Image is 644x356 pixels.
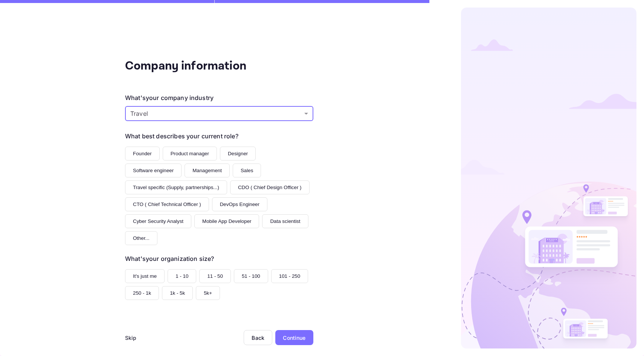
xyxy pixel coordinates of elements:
[271,269,308,283] button: 101 - 250
[234,269,268,283] button: 51 - 100
[194,214,259,228] button: Mobile App Developer
[262,214,308,228] button: Data scientist
[125,334,137,342] div: Skip
[212,197,267,211] button: DevOps Engineer
[125,164,182,177] button: Software engineer
[125,147,160,161] button: Founder
[199,269,231,283] button: 11 - 50
[125,106,313,121] div: Without label
[125,214,191,228] button: Cyber Security Analyst
[125,286,159,300] button: 250 - 1k
[125,231,157,245] button: Other...
[125,93,214,102] div: What's your company industry
[125,197,209,211] button: CTO ( Chief Technical Officer )
[125,180,227,194] button: Travel specific (Supply, partnerships...)
[196,286,220,300] button: 5k+
[185,164,230,177] button: Management
[461,8,636,348] img: logo
[283,334,305,342] div: Continue
[125,254,214,263] div: What's your organization size?
[162,286,193,300] button: 1k - 5k
[168,269,196,283] button: 1 - 10
[163,147,217,161] button: Product manager
[230,180,310,194] button: CDO ( Chief Design Officer )
[233,164,261,177] button: Sales
[125,132,238,141] div: What best describes your current role?
[125,57,276,75] div: Company information
[220,147,256,161] button: Designer
[252,335,264,341] div: Back
[125,269,165,283] button: It's just me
